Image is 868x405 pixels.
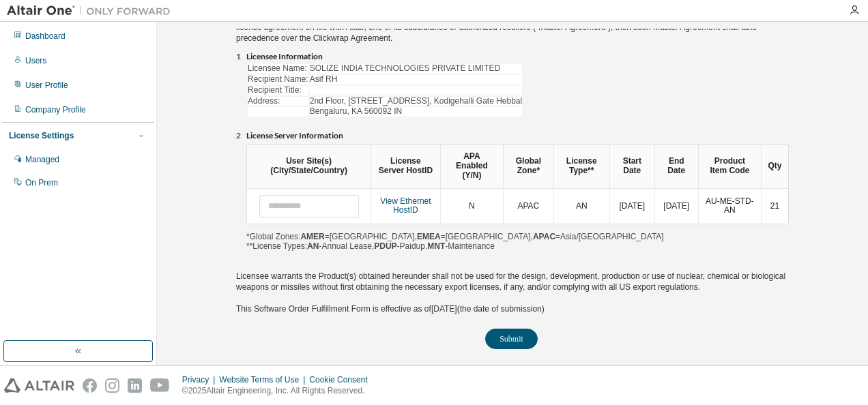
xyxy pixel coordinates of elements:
b: AMER [300,232,324,241]
th: License Server HostID [371,145,440,188]
img: youtube.svg [150,378,170,393]
td: Address: [248,97,308,106]
td: [DATE] [654,189,698,224]
th: License Type** [553,145,609,188]
div: Website Terms of Use [219,374,309,385]
th: APA Enabled (Y/N) [440,145,504,188]
b: EMEA [417,232,441,241]
td: Bengaluru, KA 560092 IN [310,107,522,117]
button: Submit [485,329,538,349]
div: Users [25,55,46,66]
td: [DATE] [609,189,654,224]
th: Global Zone* [503,145,553,188]
img: facebook.svg [83,378,97,393]
li: License Server Information [246,131,789,142]
div: Company Profile [25,104,86,115]
div: License Settings [9,130,74,141]
img: instagram.svg [105,378,119,393]
td: AU-ME-STD-AN [698,189,761,224]
td: Recipient Title: [248,86,308,95]
td: N [440,189,504,224]
th: Product Item Code [698,145,761,188]
th: User Site(s) (City/State/Country) [247,145,371,188]
img: altair_logo.svg [4,378,74,393]
div: Cookie Consent [309,374,375,385]
td: SOLIZE INDIA TECHNOLOGIES PRIVATE LIMITED [310,64,522,74]
td: Licensee Name: [248,64,308,74]
td: AN [553,189,609,224]
th: End Date [654,145,698,188]
div: *Global Zones: =[GEOGRAPHIC_DATA], =[GEOGRAPHIC_DATA], =Asia/[GEOGRAPHIC_DATA] **License Types: -... [246,144,789,252]
li: Licensee Information [246,52,789,63]
td: Recipient Name: [248,75,308,85]
b: AN [307,241,319,251]
td: Asif RH [310,75,522,85]
td: 2nd Floor, [STREET_ADDRESS], Kodigehalli Gate Hebbal [310,97,522,106]
img: linkedin.svg [128,378,142,393]
b: MNT [427,241,445,251]
div: User Profile [25,80,68,91]
div: Managed [25,154,59,165]
th: Start Date [609,145,654,188]
a: View Ethernet HostID [380,196,431,215]
td: 21 [761,189,788,224]
td: APAC [503,189,553,224]
div: On Prem [25,177,58,188]
b: PDUP [374,241,396,251]
div: Dashboard [25,31,66,42]
p: © 2025 Altair Engineering, Inc. All Rights Reserved. [182,385,376,397]
div: Privacy [182,374,219,385]
b: APAC [533,232,555,241]
img: Altair One [7,4,177,18]
th: Qty [761,145,788,188]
